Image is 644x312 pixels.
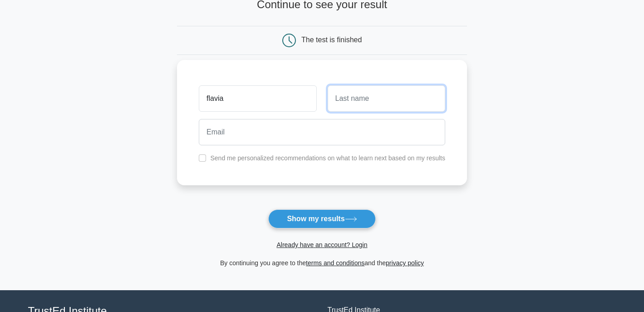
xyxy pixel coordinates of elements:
div: The test is finished [301,36,362,44]
a: privacy policy [386,259,424,267]
input: First name [199,85,316,112]
label: Send me personalized recommendations on what to learn next based on my results [210,154,445,162]
div: By continuing you agree to the and the [172,258,472,268]
input: Last name [328,85,445,112]
input: Email [199,119,445,145]
a: Already have an account? Login [276,241,367,248]
button: Show my results [268,209,375,228]
a: terms and conditions [306,259,364,267]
